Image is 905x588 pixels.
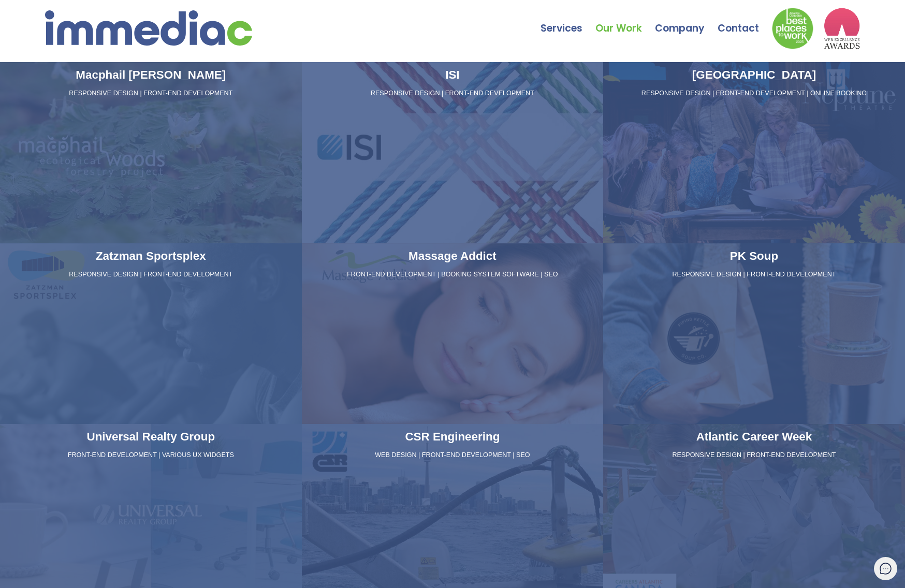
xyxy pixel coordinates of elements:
p: FRONT-END DEVELOPMENT | BOOKING SYSTEM SOFTWARE | SEO [306,270,600,280]
p: RESPONSIVE DESIGN | FRONT-END DEVELOPMENT [607,270,901,280]
p: RESPONSIVE DESIGN | FRONT-END DEVELOPMENT [306,89,600,98]
h3: [GEOGRAPHIC_DATA] [607,66,901,84]
h3: Universal Realty Group [4,428,298,446]
a: Company [655,3,718,39]
h3: PK Soup [607,247,901,265]
h3: Atlantic Career Week [607,428,901,446]
p: FRONT-END DEVELOPMENT | VARIOUS UX WIDGETS [4,451,298,460]
p: RESPONSIVE DESIGN | FRONT-END DEVELOPMENT [4,89,298,98]
a: Contact [718,3,772,39]
a: [GEOGRAPHIC_DATA] RESPONSIVE DESIGN | FRONT-END DEVELOPMENT | ONLINE BOOKING [603,62,905,243]
p: RESPONSIVE DESIGN | FRONT-END DEVELOPMENT [607,451,901,460]
a: Massage Addict FRONT-END DEVELOPMENT | BOOKING SYSTEM SOFTWARE | SEO [302,243,604,424]
a: PK Soup RESPONSIVE DESIGN | FRONT-END DEVELOPMENT [603,243,905,424]
h3: Massage Addict [306,247,600,265]
a: Our Work [595,3,655,39]
p: RESPONSIVE DESIGN | FRONT-END DEVELOPMENT [4,270,298,280]
a: ISI RESPONSIVE DESIGN | FRONT-END DEVELOPMENT [302,62,604,243]
h3: Zatzman Sportsplex [4,247,298,265]
h3: CSR Engineering [306,428,600,446]
p: RESPONSIVE DESIGN | FRONT-END DEVELOPMENT | ONLINE BOOKING [607,89,901,98]
img: immediac [45,10,252,46]
h3: ISI [306,66,600,84]
img: Down [772,8,813,49]
h3: Macphail [PERSON_NAME] [4,66,298,84]
img: logo2_wea_nobg.webp [824,8,860,49]
p: WEB DESIGN | FRONT-END DEVELOPMENT | SEO [306,451,600,460]
a: Services [541,3,595,39]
